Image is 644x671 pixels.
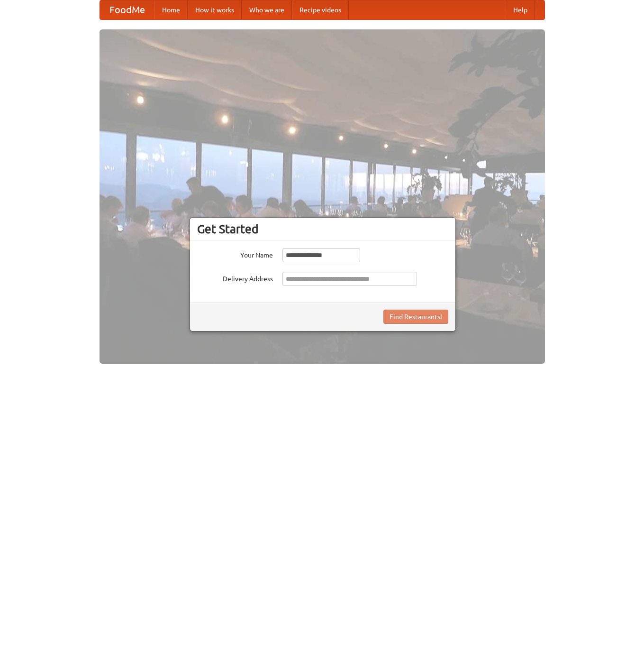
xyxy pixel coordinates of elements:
[100,0,154,19] a: FoodMe
[188,0,242,19] a: How it works
[292,0,349,19] a: Recipe videos
[154,0,188,19] a: Home
[197,272,273,284] label: Delivery Address
[242,0,292,19] a: Who we are
[506,0,535,19] a: Help
[197,222,448,236] h3: Get Started
[383,310,448,324] button: Find Restaurants!
[197,248,273,260] label: Your Name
